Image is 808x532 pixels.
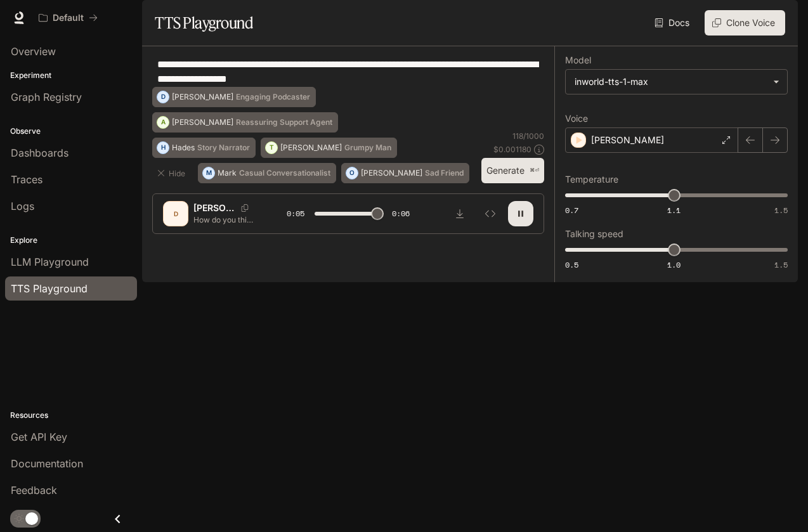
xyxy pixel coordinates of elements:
[481,158,544,184] button: Generate⌘⏎
[266,138,277,158] div: T
[705,10,785,36] button: Clone Voice
[667,205,681,216] span: 1.1
[172,119,233,126] p: [PERSON_NAME]
[565,205,578,216] span: 0.7
[157,87,169,107] div: D
[575,75,767,88] div: inworld-tts-1-max
[565,56,591,65] p: Model
[155,10,253,36] h1: TTS Playground
[166,204,186,224] div: D
[530,167,539,174] p: ⌘⏎
[774,259,788,270] span: 1.5
[565,230,623,238] p: Talking speed
[346,163,358,183] div: O
[198,163,336,183] button: MMarkCasual Conversationalist
[33,5,103,30] button: All workspaces
[172,93,233,101] p: [PERSON_NAME]
[493,144,531,155] p: $ 0.001180
[172,144,195,152] p: Hades
[239,169,330,177] p: Casual Conversationalist
[478,201,503,226] button: Inspect
[152,163,193,183] button: Hide
[565,259,578,270] span: 0.5
[667,259,681,270] span: 1.0
[425,169,464,177] p: Sad Friend
[236,204,254,212] button: Copy Voice ID
[565,175,618,184] p: Temperature
[341,163,469,183] button: O[PERSON_NAME]Sad Friend
[287,207,304,220] span: 0:05
[261,138,397,158] button: T[PERSON_NAME]Grumpy Man
[203,163,214,183] div: M
[361,169,422,177] p: [PERSON_NAME]
[447,201,472,226] button: Download audio
[392,207,410,220] span: 0:06
[152,138,256,158] button: HHadesStory Narrator
[193,202,236,214] p: [PERSON_NAME]
[218,169,237,177] p: Mark
[157,112,169,133] div: A
[774,205,788,216] span: 1.5
[157,138,169,158] div: H
[344,144,391,152] p: Grumpy Man
[53,13,84,23] p: Default
[152,87,316,107] button: D[PERSON_NAME]Engaging Podcaster
[280,144,342,152] p: [PERSON_NAME]
[591,134,664,146] p: [PERSON_NAME]
[566,70,787,94] div: inworld-tts-1-max
[652,10,694,36] a: Docs
[197,144,250,152] p: Story Narrator
[236,119,332,126] p: Reassuring Support Agent
[193,214,256,225] p: How do you think we ought to process this? Should be it batched processed, streamed continuously,...
[236,93,310,101] p: Engaging Podcaster
[152,112,338,133] button: A[PERSON_NAME]Reassuring Support Agent
[565,114,588,123] p: Voice
[512,131,544,141] p: 118 / 1000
